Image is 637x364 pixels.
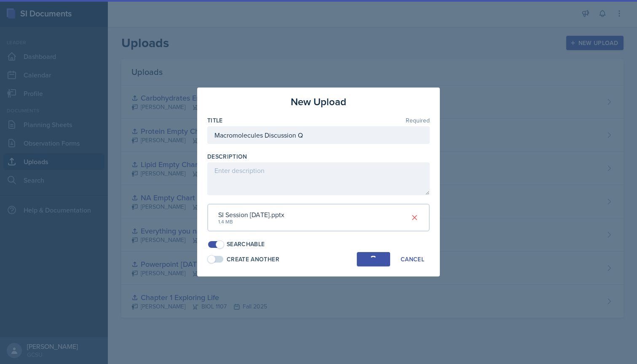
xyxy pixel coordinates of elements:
[207,152,247,161] label: Description
[227,255,279,264] div: Create Another
[207,116,223,125] label: Title
[207,126,430,144] input: Enter title
[218,210,284,220] div: SI Session [DATE].pptx
[291,94,346,109] h3: New Upload
[218,218,284,226] div: 1.4 MB
[401,256,424,263] div: Cancel
[395,252,430,266] button: Cancel
[227,240,265,249] div: Searchable
[406,117,430,123] span: Required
